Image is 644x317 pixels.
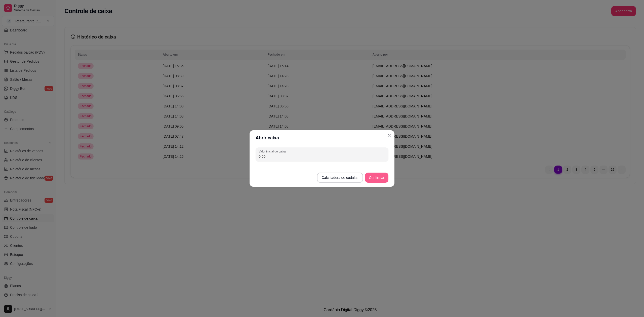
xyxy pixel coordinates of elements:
[250,130,394,145] header: Abrir caixa
[259,149,287,153] label: Valor inicial do caixa
[365,173,388,183] button: Confirmar
[385,131,393,139] button: Close
[317,173,363,183] button: Calculadora de cédulas
[259,154,385,159] input: Valor inicial do caixa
